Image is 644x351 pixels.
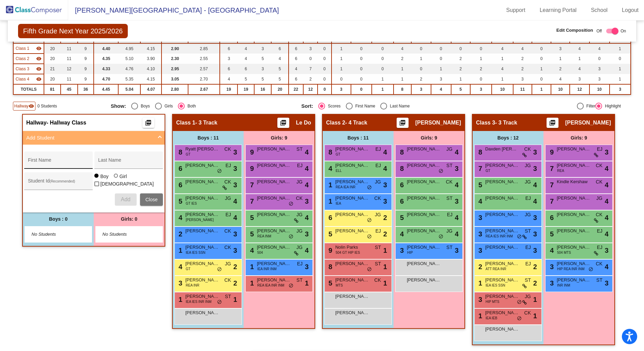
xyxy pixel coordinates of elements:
td: 3.90 [140,54,162,64]
td: 1 [372,74,393,84]
td: 2.57 [188,64,220,74]
td: 1 [451,74,470,84]
mat-icon: picture_as_pdf [144,119,152,129]
span: Class 3 [476,119,495,126]
span: [PERSON_NAME] [407,178,441,185]
span: do_not_disturb_alt [217,169,222,174]
td: 3 [411,84,431,94]
span: Class 1 [176,119,195,126]
td: 1 [470,54,492,64]
td: 5 [271,74,288,84]
td: 2 [303,74,318,84]
td: 6 [220,64,237,74]
td: Zina Stricherz - 4 Track [13,54,44,64]
span: Hallway [26,119,47,126]
span: Class 1 [16,45,29,52]
div: Boys : 11 [323,131,394,145]
td: 1 [610,74,631,84]
td: 3 [570,74,589,84]
span: 6 [177,181,182,189]
td: 2.67 [188,84,220,94]
span: 4 [605,180,609,190]
span: [PERSON_NAME] [485,178,519,185]
div: Scores [325,103,340,109]
td: 0 [318,54,332,64]
td: 4 [237,43,254,54]
td: 0 [318,84,332,94]
td: 2 [551,64,570,74]
td: 1 [332,64,351,74]
td: 3 [513,74,532,84]
td: 4 [431,84,451,94]
span: 7 [548,165,554,172]
td: 6 [289,43,303,54]
td: 6 [220,43,237,54]
button: Print Students Details [547,118,558,128]
td: 4 [394,43,411,54]
span: 3 [455,163,459,174]
span: 3 [233,180,237,190]
td: 0 [470,74,492,84]
span: Add [121,196,130,202]
span: 1 [327,181,332,189]
span: [PERSON_NAME] [557,146,591,152]
span: [PERSON_NAME] [257,162,291,169]
mat-icon: visibility [36,56,42,61]
input: Student Id [28,181,89,186]
td: Le Do - 3 Track [13,43,44,54]
span: CK [225,178,231,186]
td: Sarah McDonald - 3 Track [13,74,44,84]
td: 0 [372,64,393,74]
span: Edit Composition [556,27,593,34]
span: do_not_disturb_alt [439,169,443,174]
td: 21 [44,64,60,74]
td: 2 [513,54,532,64]
td: 1 [610,64,631,74]
div: Last Name [387,103,410,109]
span: JG [525,178,531,186]
span: 8 [327,148,332,156]
td: 0 [372,43,393,54]
td: 9 [78,43,94,54]
mat-icon: visibility [36,46,42,51]
td: 2 [411,74,431,84]
td: 4 [220,74,237,84]
span: CK [596,178,602,186]
span: ST [446,162,453,169]
span: [PERSON_NAME] [407,162,441,169]
td: 1 [411,54,431,64]
span: [PERSON_NAME] [485,162,519,169]
td: 5 [237,74,254,84]
td: 81 [44,84,60,94]
td: 4 [570,43,589,54]
span: EJ [297,162,303,169]
span: GT [336,152,340,157]
td: 8 [394,84,411,94]
div: Highlight [602,103,621,109]
td: 0 [589,54,610,64]
span: GT [186,152,190,157]
span: JG [375,178,381,186]
span: GT [486,168,490,173]
td: 0 [532,74,551,84]
td: 2 [513,64,532,74]
div: Boy [100,173,108,180]
td: 4.70 [94,74,118,84]
span: CK [225,146,231,153]
td: Kaila Larson - 3 Track [13,64,44,74]
td: 20 [271,84,288,94]
td: 4.15 [140,74,162,84]
td: 1 [372,84,393,94]
td: 9 [78,54,94,64]
span: [PERSON_NAME] [565,119,611,126]
div: Girl [119,173,127,180]
span: Class 3 [16,66,29,72]
td: 2 [451,54,470,64]
span: 8 [477,148,482,156]
td: 10 [551,84,570,94]
td: 3 [220,54,237,64]
span: On [620,28,626,34]
mat-icon: picture_as_pdf [398,119,407,129]
span: Close [145,197,158,202]
td: 3 [589,74,610,84]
